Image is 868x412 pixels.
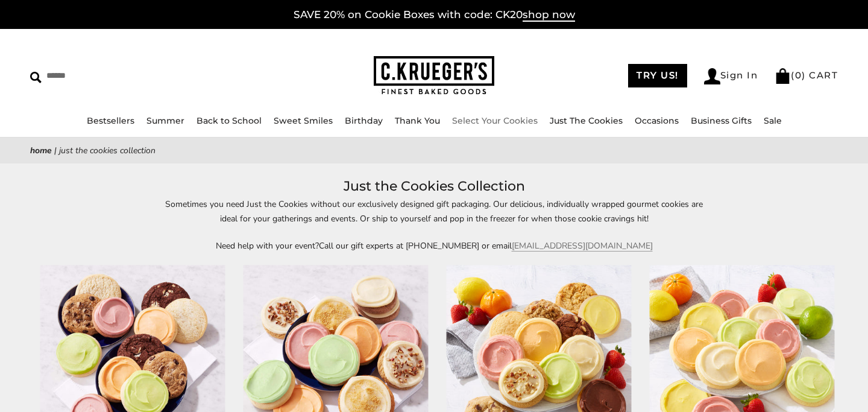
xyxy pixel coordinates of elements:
span: 0 [795,69,802,81]
span: Call our gift experts at [PHONE_NUMBER] or email [319,240,512,252]
a: Bestsellers [87,115,134,126]
p: Sometimes you need Just the Cookies without our exclusively designed gift packaging. Our deliciou... [157,197,711,225]
a: [EMAIL_ADDRESS][DOMAIN_NAME] [512,240,653,252]
img: Search [30,72,42,83]
h1: Just the Cookies Collection [48,176,820,197]
input: Search [30,66,220,85]
a: Back to School [197,115,262,126]
a: (0) CART [775,69,838,81]
a: Business Gifts [691,115,752,126]
a: TRY US! [628,64,687,87]
a: Summer [146,115,184,126]
iframe: Sign Up via Text for Offers [10,366,125,402]
img: Account [704,68,720,84]
a: Thank You [395,115,440,126]
a: Birthday [345,115,383,126]
span: shop now [523,8,575,22]
p: Need help with your event? [157,239,711,253]
a: Select Your Cookies [452,115,538,126]
a: Sweet Smiles [274,115,333,126]
a: Home [30,145,52,156]
a: Occasions [635,115,679,126]
span: Just the Cookies Collection [59,145,156,156]
a: Sale [764,115,782,126]
span: | [54,145,57,156]
a: Sign In [704,68,758,84]
img: C.KRUEGER'S [374,56,494,95]
nav: breadcrumbs [30,144,838,157]
a: SAVE 20% on Cookie Boxes with code: CK20shop now [294,8,575,22]
a: Just The Cookies [550,115,623,126]
img: Bag [775,68,791,84]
